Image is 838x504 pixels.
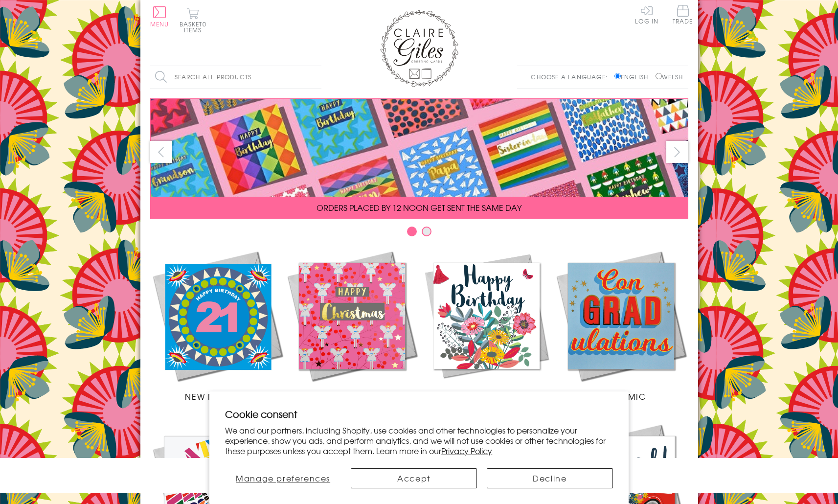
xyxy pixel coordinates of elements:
a: Christmas [285,249,419,402]
span: Manage preferences [236,472,330,484]
a: New Releases [150,249,285,402]
a: Trade [673,5,693,26]
span: Trade [673,5,693,24]
a: Privacy Policy [441,445,492,457]
a: Log In [635,5,658,24]
button: Carousel Page 1 (Current Slide) [407,227,417,236]
a: Academic [554,249,688,402]
span: Academic [596,390,646,402]
span: Birthdays [463,390,510,402]
input: English [614,73,621,79]
span: 0 items [184,20,206,34]
label: English [614,72,653,81]
input: Search all products [150,66,321,88]
button: prev [150,141,172,163]
input: Search [312,66,321,88]
img: Claire Giles Greetings Cards [380,10,458,87]
h2: Cookie consent [225,407,613,421]
label: Welsh [656,72,683,81]
input: Welsh [656,73,662,79]
span: Menu [150,20,169,28]
button: Carousel Page 2 [422,227,431,236]
span: ORDERS PLACED BY 12 NOON GET SENT THE SAME DAY [317,202,521,213]
p: Choose a language: [531,72,612,81]
span: Christmas [327,390,377,402]
button: Menu [150,6,169,27]
span: New Releases [185,390,249,402]
button: next [666,141,688,163]
div: Carousel Pagination [150,226,688,241]
a: Birthdays [419,249,554,402]
p: We and our partners, including Shopify, use cookies and other technologies to personalize your ex... [225,425,613,456]
button: Manage preferences [225,468,341,488]
button: Decline [487,468,613,488]
button: Accept [351,468,477,488]
button: Basket0 items [180,8,206,33]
